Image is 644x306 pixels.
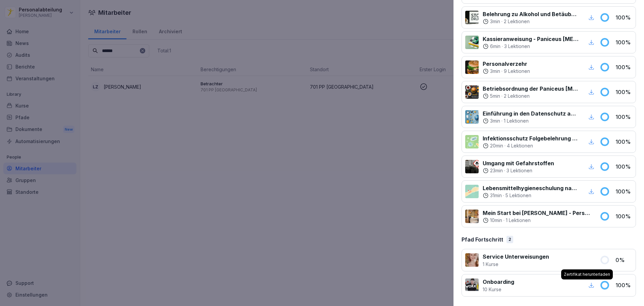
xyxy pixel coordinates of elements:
p: 100 % [615,212,632,220]
p: 3 min [490,118,500,124]
div: 2 [506,236,513,243]
p: Onboarding [483,278,514,286]
p: 5 min [490,93,500,99]
p: 1 Kurse [483,261,549,268]
div: · [483,142,579,149]
p: 6 min [490,43,500,50]
p: 3 Lektionen [504,43,530,50]
p: 20 min [490,142,503,149]
p: 2 Lektionen [504,18,530,25]
p: 100 % [615,63,632,71]
p: 100 % [615,113,632,121]
p: 100 % [615,38,632,46]
p: 9 Lektionen [504,68,530,75]
p: Infektionsschutz Folgebelehrung (nach §43 IfSG) [483,134,579,142]
div: · [483,93,579,99]
p: 10 Kurse [483,286,514,293]
div: · [483,18,579,25]
div: · [483,192,579,199]
p: Lebensmittelhygieneschulung nach EU-Verordnung (EG) Nr. 852 / 2004 [483,184,579,192]
p: Pfad Fortschritt [462,235,503,244]
div: Zertifikat herunterladen [561,269,613,279]
p: 3 min [490,18,500,25]
p: 1 Lektionen [504,118,529,124]
p: Betriebsordnung der Paniceus [MEDICAL_DATA] Systemzentrale [483,85,579,93]
p: 100 % [615,281,632,289]
p: 10 min [490,217,502,224]
p: 100 % [615,187,632,195]
p: Umgang mit Gefahrstoffen [483,159,554,167]
p: 5 Lektionen [505,192,531,199]
p: 3 Lektionen [506,167,532,174]
p: 100 % [615,163,632,171]
div: · [483,43,579,50]
p: Belehrung zu Alkohol und Betäubungsmitteln am Arbeitsplatz [483,10,579,18]
div: · [483,167,554,174]
p: Personalverzehr [483,60,530,68]
p: 100 % [615,13,632,21]
p: 100 % [615,88,632,96]
p: 4 Lektionen [507,142,533,149]
p: 3 min [490,68,500,75]
p: 1 Lektionen [506,217,531,224]
p: 100 % [615,138,632,146]
p: Mein Start bei [PERSON_NAME] - Personalfragebogen [483,209,592,217]
p: 0 % [615,256,632,264]
p: 31 min [490,192,502,199]
p: Service Unterweisungen [483,253,549,261]
div: · [483,217,592,224]
div: · [483,118,579,124]
div: · [483,68,530,75]
p: 23 min [490,167,503,174]
p: 2 Lektionen [504,93,530,99]
p: Kassieranweisung - Paniceus [MEDICAL_DATA] Systemzentrale GmbH [483,35,579,43]
p: Einführung in den Datenschutz am Arbeitsplatz nach Art. 13 ff. DSGVO [483,110,579,118]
